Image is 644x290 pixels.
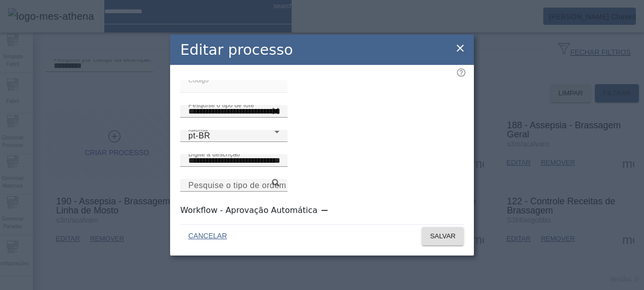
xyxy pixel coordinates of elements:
span: pt-BR [188,131,210,140]
button: SALVAR [422,227,464,245]
mat-label: Código [188,77,209,84]
mat-label: Digite a descrição [188,151,240,158]
span: CANCELAR [188,231,227,241]
input: Number [188,105,279,118]
input: Number [188,179,279,192]
h2: Editar processo [180,39,293,61]
label: Workflow - Aprovação Automática [180,204,319,216]
mat-label: Pesquise o tipo de ordem [188,181,286,190]
button: CANCELAR [180,227,235,245]
span: SALVAR [430,231,456,241]
mat-label: Pesquise o tipo de lote [188,102,254,108]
